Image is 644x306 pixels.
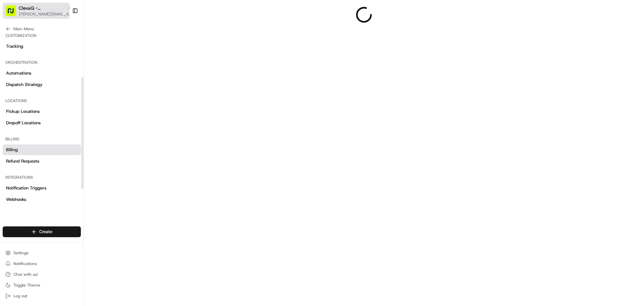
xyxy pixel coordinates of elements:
[47,114,81,119] a: Powered byPylon
[13,26,34,32] span: Main Menu
[3,118,81,128] a: Dropoff Locations
[3,57,81,68] div: Orchestration
[3,24,81,34] button: Main Menu
[3,41,81,52] a: Tracking
[6,158,39,164] span: Refund Requests
[3,259,81,268] button: Notifications
[3,280,81,290] button: Toggle Theme
[3,95,81,106] div: Locations
[19,5,65,11] button: ClevaQ - [GEOGRAPHIC_DATA]
[23,64,110,71] div: Start new chat
[6,147,18,153] span: Billing
[7,7,20,20] img: Nash
[13,250,29,256] span: Settings
[3,156,81,167] a: Refund Requests
[3,270,81,279] button: Chat with us!
[6,70,31,76] span: Automations
[114,66,122,74] button: Start new chat
[3,3,69,19] button: ClevaQ - [GEOGRAPHIC_DATA][PERSON_NAME][EMAIL_ADDRESS][DOMAIN_NAME]
[6,43,23,49] span: Tracking
[3,134,81,144] div: Billing
[6,108,40,115] span: Pickup Locations
[7,27,122,38] p: Welcome 👋
[39,229,52,235] span: Create
[67,114,81,119] span: Pylon
[6,120,41,126] span: Dropoff Locations
[4,95,54,107] a: 📗Knowledge Base
[3,291,81,301] button: Log out
[13,97,51,104] span: Knowledge Base
[3,183,81,193] a: Notification Triggers
[7,98,12,103] div: 📗
[54,95,110,107] a: 💻API Documentation
[63,97,108,104] span: API Documentation
[3,172,81,183] div: Integrations
[3,248,81,258] button: Settings
[19,11,72,17] button: [PERSON_NAME][EMAIL_ADDRESS][DOMAIN_NAME]
[57,98,62,103] div: 💻
[13,272,38,277] span: Chat with us!
[3,144,81,155] a: Billing
[3,79,81,90] a: Dispatch Strategy
[13,293,27,299] span: Log out
[6,185,46,191] span: Notification Triggers
[17,43,111,50] input: Clear
[13,282,40,288] span: Toggle Theme
[23,71,85,76] div: We're available if you need us!
[3,226,81,237] button: Create
[3,68,81,79] a: Automations
[3,106,81,117] a: Pickup Locations
[6,196,26,203] span: Webhooks
[13,261,37,266] span: Notifications
[6,82,43,88] span: Dispatch Strategy
[7,64,19,76] img: 1736555255976-a54dd68f-1ca7-489b-9aae-adbdc363a1c4
[3,30,81,41] div: Customization
[3,194,81,205] a: Webhooks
